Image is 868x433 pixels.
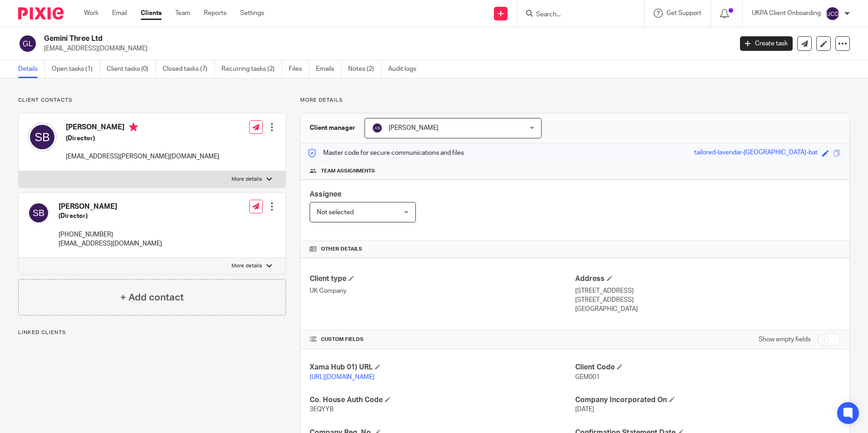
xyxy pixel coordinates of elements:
[575,406,594,413] span: [DATE]
[232,262,262,270] p: More details
[575,363,840,372] h4: Client Code
[310,191,341,198] span: Assignee
[575,286,840,295] p: [STREET_ADDRESS]
[310,363,575,372] h4: Xama Hub 01) URL
[18,97,286,104] p: Client contacts
[535,11,617,19] input: Search
[28,202,49,224] img: svg%3E
[575,295,840,305] p: [STREET_ADDRESS]
[759,335,811,344] label: Show empty fields
[666,10,701,16] span: Get Support
[18,60,45,78] a: Details
[389,125,439,131] span: [PERSON_NAME]
[300,97,850,104] p: More details
[310,123,355,133] h3: Client manager
[66,152,219,161] p: [EMAIL_ADDRESS][PERSON_NAME][DOMAIN_NAME]
[59,202,162,212] h4: [PERSON_NAME]
[222,60,282,78] a: Recurring tasks (2)
[18,7,64,20] img: Pixie
[129,123,138,132] i: Primary
[694,148,818,158] div: tailored-lavendar-[GEOGRAPHIC_DATA]-bat
[240,9,264,18] a: Settings
[107,60,156,78] a: Client tasks (0)
[825,6,840,21] img: svg%3E
[310,274,575,284] h4: Client type
[18,34,37,53] img: svg%3E
[310,374,375,380] a: [URL][DOMAIN_NAME]
[141,9,162,18] a: Clients
[310,336,575,343] h4: CUSTOM FIELDS
[59,230,162,239] p: [PHONE_NUMBER]
[752,9,821,18] p: UKPA Client Onboarding
[575,274,840,284] h4: Address
[52,60,100,78] a: Open tasks (1)
[120,290,184,305] h4: + Add contact
[289,60,309,78] a: Files
[321,167,375,175] span: Team assignments
[66,123,219,134] h4: [PERSON_NAME]
[348,60,381,78] a: Notes (2)
[84,9,99,18] a: Work
[310,406,334,413] span: 3EQYYB
[18,329,286,336] p: Linked clients
[575,305,840,314] p: [GEOGRAPHIC_DATA]
[175,9,190,18] a: Team
[112,9,127,18] a: Email
[317,209,354,216] span: Not selected
[204,9,227,18] a: Reports
[388,60,423,78] a: Audit logs
[59,212,162,221] h5: (Director)
[321,246,362,253] span: Other details
[28,123,57,152] img: svg%3E
[163,60,215,78] a: Closed tasks (7)
[310,395,575,405] h4: Co. House Auth Code
[372,123,383,133] img: svg%3E
[307,148,464,157] p: Master code for secure communications and files
[59,239,162,248] p: [EMAIL_ADDRESS][DOMAIN_NAME]
[232,176,262,183] p: More details
[44,34,590,44] h2: Gemini Three Ltd
[316,60,341,78] a: Emails
[44,44,726,53] p: [EMAIL_ADDRESS][DOMAIN_NAME]
[575,395,840,405] h4: Company Incorporated On
[66,134,219,143] h5: (Director)
[740,36,793,51] a: Create task
[575,374,600,380] span: GEM001
[310,286,575,295] p: UK Company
